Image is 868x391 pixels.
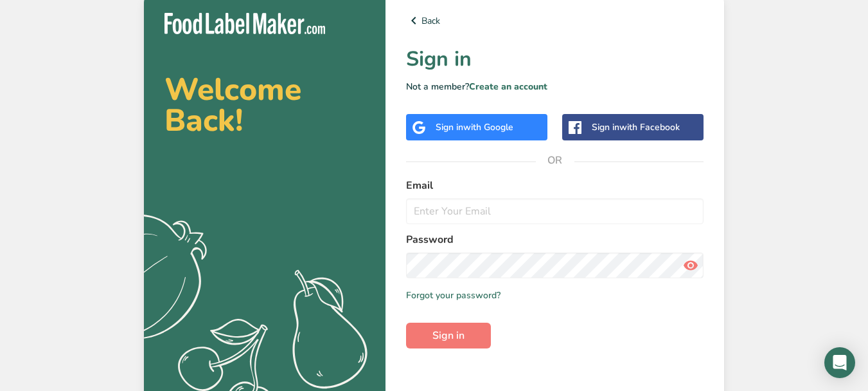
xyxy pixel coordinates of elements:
h1: Sign in [406,44,704,75]
span: with Google [463,121,513,133]
input: Enter Your Email [406,198,704,224]
a: Forgot your password? [406,289,500,302]
div: Sign in [436,120,513,134]
a: Create an account [469,81,547,93]
button: Sign in [406,323,491,348]
div: Open Intercom Messenger [824,347,855,378]
span: OR [536,141,574,180]
span: Sign in [432,328,465,343]
img: Food Label Maker [164,13,325,34]
a: Back [406,13,704,28]
span: with Facebook [619,121,680,133]
label: Password [406,232,704,247]
h2: Welcome Back! [164,74,365,136]
p: Not a member? [406,80,704,93]
label: Email [406,178,704,193]
div: Sign in [592,120,680,134]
